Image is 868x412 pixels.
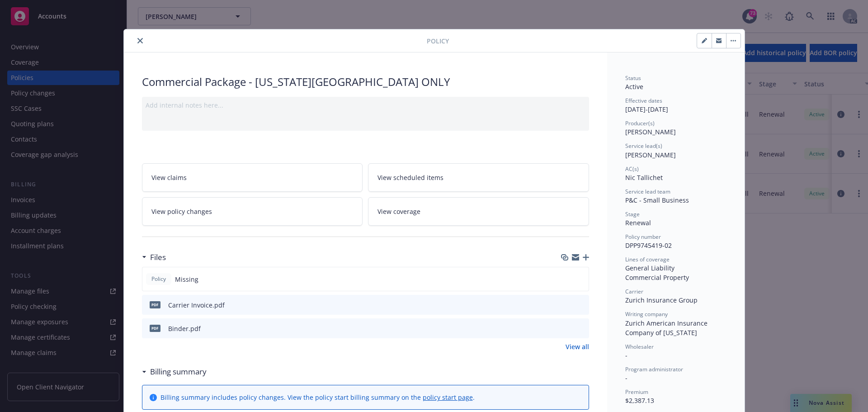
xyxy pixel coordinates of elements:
[150,251,166,263] h3: Files
[577,300,585,310] button: preview file
[625,365,683,373] span: Program administrator
[142,197,363,226] a: View policy changes
[150,366,207,378] h3: Billing summary
[625,196,689,204] span: P&C - Small Business
[151,207,212,216] span: View policy changes
[625,396,654,405] span: $2,387.13
[146,100,585,110] div: Add internal notes here...
[577,324,585,333] button: preview file
[368,197,589,226] a: View coverage
[625,374,627,382] span: -
[625,288,643,295] span: Carrier
[566,342,589,351] a: View all
[142,74,589,90] div: Commercial Package - [US_STATE][GEOGRAPHIC_DATA] ONLY
[625,97,726,114] div: [DATE] - [DATE]
[625,343,654,350] span: Wholesaler
[423,393,473,402] a: policy start page
[625,173,663,182] span: Nic Tallichet
[175,275,198,284] span: Missing
[368,163,589,192] a: View scheduled items
[142,251,166,263] div: Files
[377,207,420,216] span: View coverage
[135,35,146,46] button: close
[150,301,160,308] span: pdf
[625,241,672,250] span: DPP9745419-02
[151,173,187,182] span: View claims
[625,218,651,227] span: Renewal
[142,366,207,378] div: Billing summary
[625,188,670,195] span: Service lead team
[142,163,363,192] a: View claims
[168,300,225,310] div: Carrier Invoice.pdf
[625,210,640,218] span: Stage
[427,36,449,46] span: Policy
[625,296,698,304] span: Zurich Insurance Group
[625,128,676,136] span: [PERSON_NAME]
[168,324,201,333] div: Binder.pdf
[150,275,168,283] span: Policy
[150,325,160,331] span: pdf
[563,324,570,333] button: download file
[625,165,639,173] span: AC(s)
[160,393,475,402] div: Billing summary includes policy changes. View the policy start billing summary on the .
[377,173,443,182] span: View scheduled items
[625,119,655,127] span: Producer(s)
[625,310,668,318] span: Writing company
[625,74,641,82] span: Status
[625,233,661,241] span: Policy number
[625,256,670,263] span: Lines of coverage
[625,97,662,104] span: Effective dates
[625,151,676,159] span: [PERSON_NAME]
[563,300,570,310] button: download file
[625,351,627,360] span: -
[625,388,648,396] span: Premium
[625,263,726,273] div: General Liability
[625,319,709,337] span: Zurich American Insurance Company of [US_STATE]
[625,82,643,91] span: Active
[625,273,726,282] div: Commercial Property
[625,142,662,150] span: Service lead(s)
